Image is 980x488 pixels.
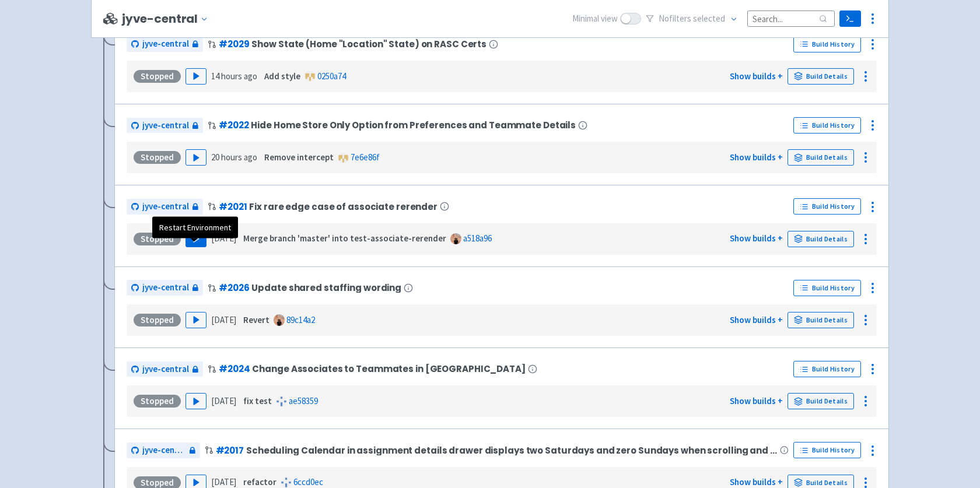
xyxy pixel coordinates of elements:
span: jyve-central [142,281,189,294]
div: Stopped [134,70,181,83]
div: Stopped [134,395,181,408]
strong: refactor [243,476,276,487]
a: 6ccd0ec [293,476,323,487]
a: jyve-central [127,280,203,296]
a: 7e6e86f [351,152,380,163]
button: Play [185,312,206,328]
span: Fix rare edge case of associate rerender [249,202,437,212]
span: Minimal view [572,12,618,26]
button: Play [185,231,206,247]
a: jyve-central [127,199,203,215]
span: Change Associates to Teammates in [GEOGRAPHIC_DATA] [252,364,525,374]
a: #2024 [219,363,250,375]
a: #2029 [219,38,249,50]
a: Build Details [787,231,854,247]
a: Build History [793,361,861,377]
button: Play [185,393,206,409]
a: Terminal [839,10,861,27]
a: Show builds + [730,152,783,163]
strong: fix test [243,395,272,406]
a: jyve-central [127,36,203,52]
time: [DATE] [211,395,236,406]
div: Stopped [134,233,181,245]
span: jyve-central [142,37,189,51]
div: Stopped [134,151,181,164]
a: 89c14a2 [286,314,315,325]
div: Stopped [134,314,181,326]
span: selected [693,13,725,24]
span: Update shared staffing wording [251,283,401,293]
a: Show builds + [730,395,783,406]
a: #2022 [219,119,249,131]
a: Show builds + [730,476,783,487]
a: Build History [793,198,861,215]
a: #2021 [219,201,247,213]
strong: Merge branch 'master' into test-associate-rerender [243,233,446,244]
strong: Remove intercept [264,152,334,163]
span: No filter s [659,12,725,26]
span: Hide Home Store Only Option from Preferences and Teammate Details [251,120,576,130]
a: a518a96 [463,233,492,244]
input: Search... [747,10,835,26]
button: Play [185,149,206,166]
button: Play [185,68,206,85]
a: Build History [793,117,861,134]
a: #2017 [216,444,244,457]
a: Show builds + [730,233,783,244]
a: Build History [793,36,861,52]
span: jyve-central [142,200,189,213]
a: 0250a74 [317,71,346,82]
a: Build Details [787,393,854,409]
a: Build Details [787,149,854,166]
a: Show builds + [730,314,783,325]
strong: Revert [243,314,269,325]
a: jyve-central [127,118,203,134]
span: Scheduling Calendar in assignment details drawer displays two Saturdays and zero Sundays when scr... [246,445,778,455]
span: jyve-central [142,119,189,132]
time: [DATE] [211,314,236,325]
span: jyve-central [142,444,186,457]
strong: Add style [264,71,300,82]
a: jyve-central [127,361,203,377]
a: Build Details [787,68,854,85]
a: Build History [793,442,861,458]
a: jyve-central [127,443,200,458]
time: [DATE] [211,233,236,244]
a: ae58359 [289,395,318,406]
time: 20 hours ago [211,152,257,163]
time: 14 hours ago [211,71,257,82]
a: Show builds + [730,71,783,82]
a: Build Details [787,312,854,328]
time: [DATE] [211,476,236,487]
a: Build History [793,280,861,296]
a: #2026 [219,282,249,294]
span: jyve-central [142,363,189,376]
span: Show State (Home "Location" State) on RASC Certs [251,39,487,49]
button: jyve-central [122,12,213,26]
